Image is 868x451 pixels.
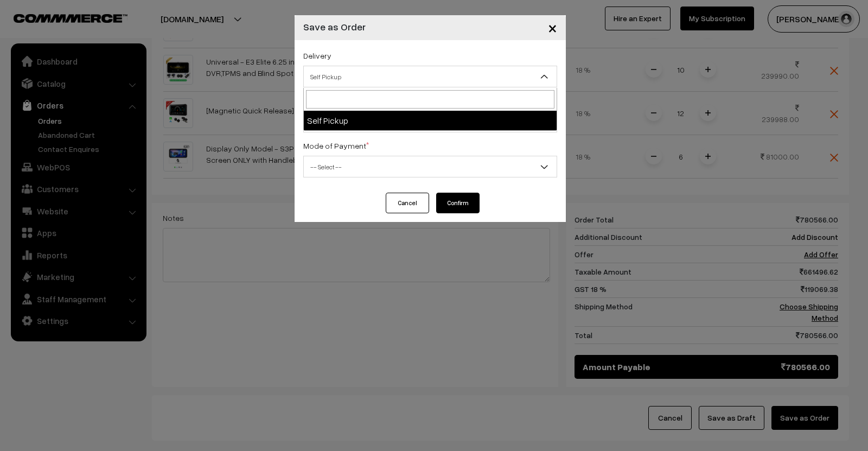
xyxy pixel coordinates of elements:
[303,20,366,34] h4: Save as Order
[386,193,429,213] button: Cancel
[303,66,557,87] span: Self Pickup
[303,50,331,61] label: Delivery
[548,17,557,37] span: ×
[303,140,369,151] label: Mode of Payment
[436,193,480,213] button: Confirm
[304,157,557,176] span: -- Select --
[303,156,557,177] span: -- Select --
[539,11,566,45] button: Close
[304,111,557,130] li: Self Pickup
[304,67,557,86] span: Self Pickup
